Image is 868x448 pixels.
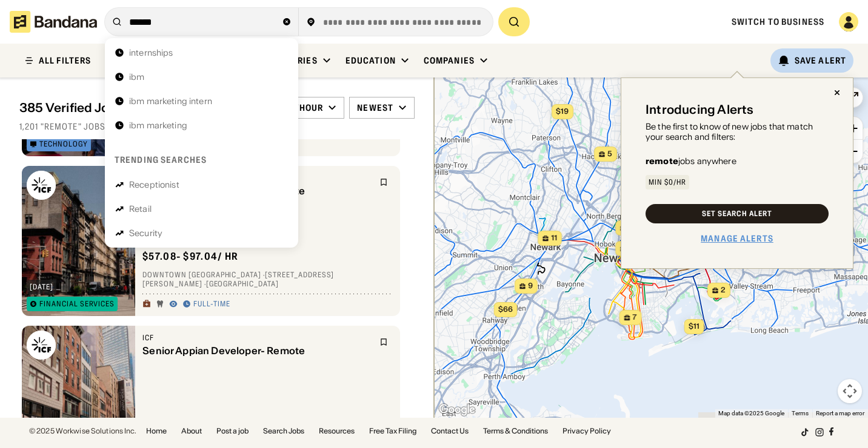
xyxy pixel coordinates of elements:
[29,427,136,435] div: © 2025 Workwise Solutions Inc.
[10,11,97,33] img: Bandana logotype
[528,281,533,291] span: 9
[646,102,754,117] div: Introducing Alerts
[39,300,115,308] div: Financial Services
[498,305,513,314] span: $66
[129,48,173,57] div: internships
[39,140,88,148] div: Technology
[142,250,238,263] div: $ 57.08 - $97.04 / hr
[483,427,548,435] a: Terms & Conditions
[792,410,809,417] a: Terms (opens in new tab)
[701,233,773,244] a: Manage Alerts
[19,139,415,418] div: grid
[319,427,355,435] a: Resources
[718,410,784,417] span: Map data ©2025 Google
[838,379,862,403] button: Map camera controls
[19,100,261,115] div: 385 Verified Jobs
[142,333,372,343] div: ICF
[369,427,416,435] a: Free Tax Filing
[27,331,56,360] img: ICF logo
[181,427,202,435] a: About
[129,73,144,81] div: ibm
[646,156,678,166] b: remote
[193,300,230,309] div: Full-time
[129,205,152,213] div: Retail
[431,427,469,435] a: Contact Us
[437,402,477,418] img: Google
[633,312,637,323] span: 7
[30,283,53,291] div: [DATE]
[649,179,686,186] div: Min $0/hr
[721,285,726,295] span: 2
[346,55,396,66] div: Education
[142,345,372,357] div: Senior Appian Developer- Remote
[563,427,611,435] a: Privacy Policy
[115,154,207,165] div: Trending searches
[39,56,91,65] div: ALL FILTERS
[795,55,846,66] div: Save Alert
[263,427,304,435] a: Search Jobs
[607,149,612,159] span: 5
[437,402,477,418] a: Open this area in Google Maps (opens a new window)
[146,427,167,435] a: Home
[129,180,179,189] div: Receptionist
[129,97,212,105] div: ibm marketing intern
[357,102,393,113] div: Newest
[142,270,393,289] div: Downtown [GEOGRAPHIC_DATA] · [STREET_ADDRESS][PERSON_NAME] · [GEOGRAPHIC_DATA]
[19,121,415,132] div: 1,201 "remote" jobs on [DOMAIN_NAME]
[27,171,56,200] img: ICF logo
[816,410,864,417] a: Report a map error
[129,121,187,130] div: ibm marketing
[732,16,824,27] a: Switch to Business
[129,229,162,237] div: Security
[424,55,475,66] div: Companies
[646,122,829,142] div: Be the first to know of new jobs that match your search and filters:
[702,210,772,217] div: Set Search Alert
[689,321,699,331] span: $11
[551,233,557,243] span: 11
[295,102,324,113] div: /hour
[646,157,736,165] div: jobs anywhere
[216,427,249,435] a: Post a job
[556,107,569,116] span: $19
